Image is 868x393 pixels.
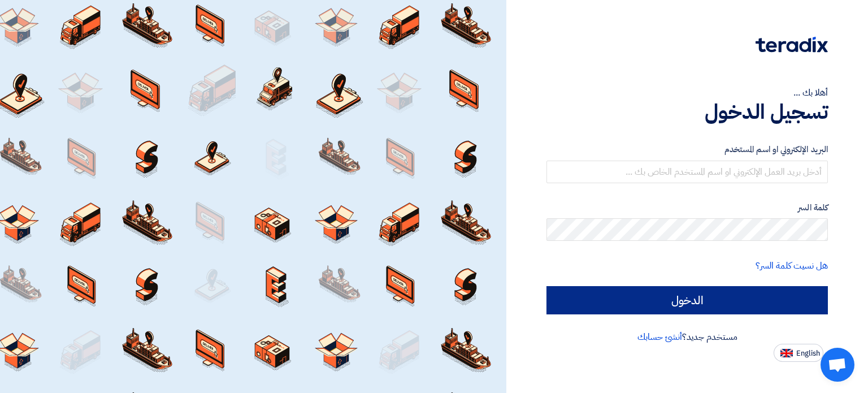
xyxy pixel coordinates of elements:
[546,330,828,344] div: مستخدم جديد؟
[546,100,828,124] h1: تسجيل الدخول
[546,86,828,100] div: أهلا بك ...
[821,348,854,382] div: Open chat
[756,259,828,273] a: هل نسيت كلمة السر؟
[756,37,828,53] img: Teradix logo
[774,344,823,362] button: English
[780,349,793,357] img: en-US.png
[637,330,682,344] a: أنشئ حسابك
[546,143,828,156] label: البريد الإلكتروني او اسم المستخدم
[546,161,828,183] input: أدخل بريد العمل الإلكتروني او اسم المستخدم الخاص بك ...
[546,286,828,314] input: الدخول
[546,201,828,214] label: كلمة السر
[796,349,820,357] span: English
